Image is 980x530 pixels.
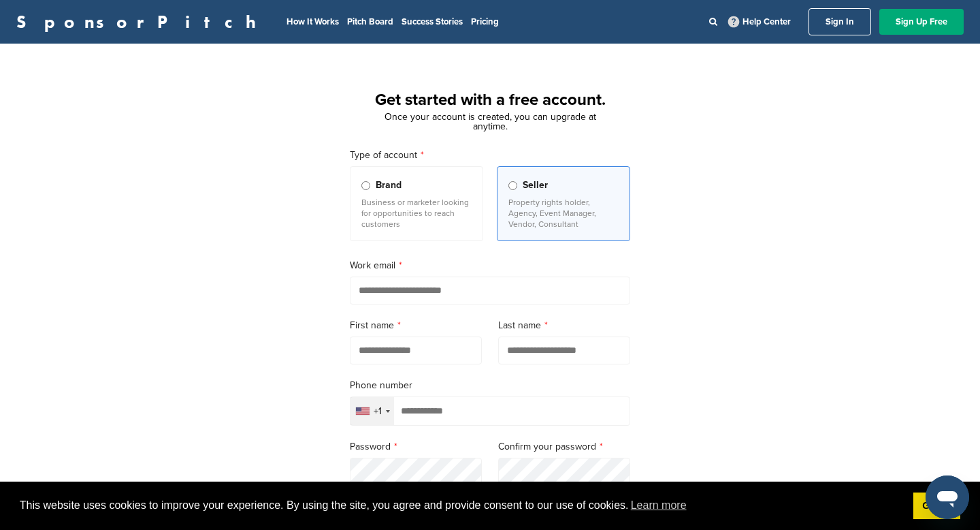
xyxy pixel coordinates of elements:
a: Sign In [808,8,871,35]
a: Pricing [471,16,499,27]
label: Confirm your password [498,439,630,454]
label: Work email [350,258,630,273]
a: dismiss cookie message [913,493,960,520]
a: SponsorPitch [16,13,265,31]
a: Success Stories [402,16,463,27]
p: Property rights holder, Agency, Event Manager, Vendor, Consultant [508,197,619,230]
input: Seller Property rights holder, Agency, Event Manager, Vendor, Consultant [508,181,517,190]
a: learn more about cookies [629,495,689,516]
label: Phone number [350,378,630,393]
h1: Get started with a free account. [333,88,647,112]
span: Brand [376,178,402,193]
label: Password [350,439,482,454]
label: Last name [498,318,630,333]
a: How It Works [287,16,339,27]
input: Brand Business or marketer looking for opportunities to reach customers [361,181,370,190]
label: Type of account [350,148,630,163]
a: Pitch Board [347,16,393,27]
label: First name [350,318,482,333]
span: Once your account is created, you can upgrade at anytime. [385,111,596,132]
span: Seller [523,178,548,193]
p: Business or marketer looking for opportunities to reach customers [361,197,472,230]
iframe: Button to launch messaging window [926,476,969,519]
span: This website uses cookies to improve your experience. By using the site, you agree and provide co... [20,495,902,516]
a: Sign Up Free [879,9,964,35]
div: +1 [374,407,382,416]
a: Help Center [725,14,794,30]
div: Selected country [350,397,394,425]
